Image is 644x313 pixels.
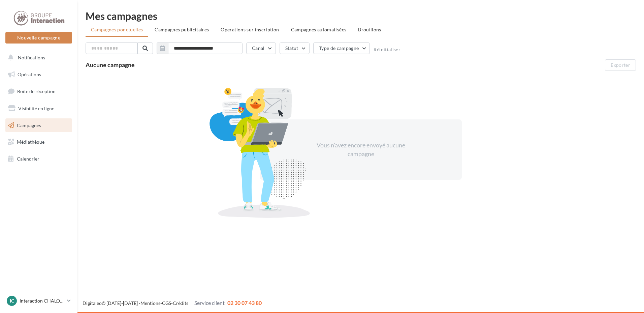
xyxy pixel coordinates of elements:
a: IC Interaction CHALONS EN [GEOGRAPHIC_DATA] [5,294,72,307]
span: Service client [194,300,225,306]
span: Boîte de réception [17,88,56,94]
span: Notifications [18,55,45,60]
p: Interaction CHALONS EN [GEOGRAPHIC_DATA] [20,297,64,304]
button: Canal [246,42,276,54]
div: Vous n'avez encore envoyé aucune campagne [303,141,419,158]
button: Réinitialiser [374,47,400,52]
a: Digitaleo [83,300,102,306]
span: Visibilité en ligne [18,106,54,111]
span: Campagnes automatisées [291,27,347,32]
button: Statut [280,42,310,54]
span: Operations sur inscription [221,27,279,32]
span: Campagnes publicitaires [155,27,209,32]
span: © [DATE]-[DATE] - - - [83,300,262,306]
a: Crédits [173,300,188,306]
a: Calendrier [4,152,73,166]
a: Boîte de réception [4,84,73,98]
span: Aucune campagne [86,61,135,68]
button: Notifications [4,51,71,65]
a: Campagnes [4,118,73,133]
div: Mes campagnes [86,11,636,21]
a: Visibilité en ligne [4,102,73,116]
a: CGS [162,300,171,306]
span: Calendrier [17,156,39,162]
span: IC [10,297,14,304]
a: Mentions [140,300,160,306]
a: Opérations [4,67,73,82]
span: Campagnes [17,122,41,128]
span: 02 30 07 43 80 [227,300,262,306]
span: Médiathèque [17,139,44,145]
button: Exporter [605,59,636,71]
span: Opérations [18,72,41,77]
button: Type de campagne [313,42,370,54]
a: Médiathèque [4,135,73,149]
button: Nouvelle campagne [5,32,72,44]
span: Brouillons [358,27,381,32]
